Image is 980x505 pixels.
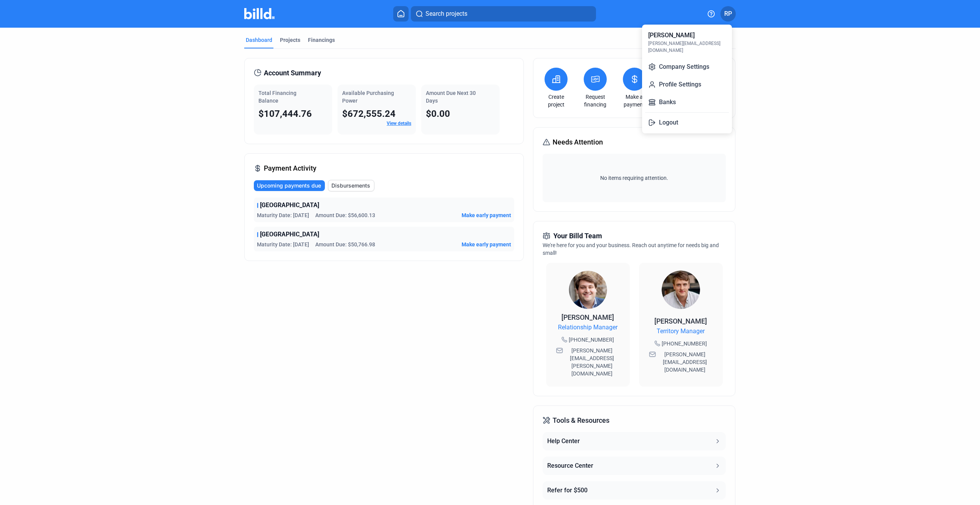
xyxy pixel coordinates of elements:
[648,31,695,40] div: [PERSON_NAME]
[645,59,729,75] button: Company Settings
[645,115,729,130] button: Logout
[648,40,726,54] div: [PERSON_NAME][EMAIL_ADDRESS][DOMAIN_NAME]
[645,95,729,110] button: Banks
[645,77,729,92] button: Profile Settings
